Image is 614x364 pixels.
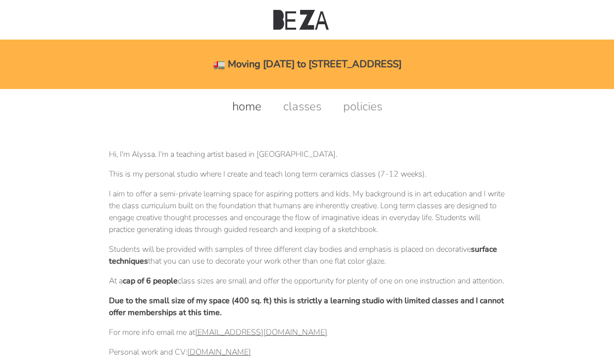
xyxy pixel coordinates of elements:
[195,327,327,338] a: [EMAIL_ADDRESS][DOMAIN_NAME]
[333,98,392,114] a: policies
[109,275,505,287] p: At a class sizes are small and offer the opportunity for plenty of one on one instruction and att...
[273,10,329,30] img: Beza Studio Logo
[109,148,505,160] p: Hi, I'm Alyssa. I'm a teaching artist based in [GEOGRAPHIC_DATA].
[109,326,505,338] p: For more info email me at
[273,98,331,114] a: classes
[222,98,271,114] a: home
[187,347,251,358] a: [DOMAIN_NAME]
[109,243,505,267] p: Students will be provided with samples of three different clay bodies and emphasis is placed on d...
[109,168,505,180] p: This is my personal studio where I create and teach long term ceramics classes (7-12 weeks).
[109,346,505,358] p: Personal work and CV:
[109,188,505,235] p: I aim to offer a semi-private learning space for aspiring potters and kids. My background is in a...
[123,275,178,286] strong: cap of 6 people
[109,295,504,318] strong: Due to the small size of my space (400 sq. ft) this is strictly a learning studio with limited cl...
